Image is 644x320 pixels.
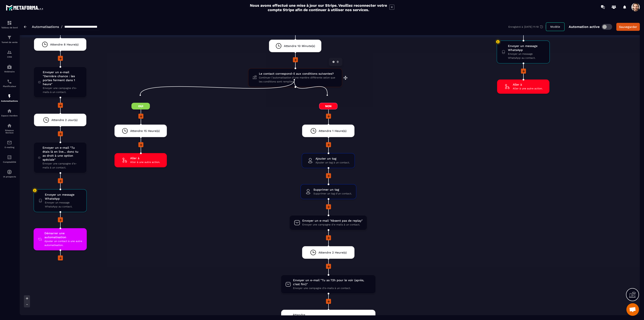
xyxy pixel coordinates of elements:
[318,251,347,255] span: Attendre 2 Heure(s)
[43,86,82,94] span: Envoyer une campagne d'e-mails à un contact.
[7,123,12,128] img: social-network
[44,239,83,247] span: Ajouter un contact à une autre automatisation.
[302,223,363,227] span: Envoyer une campagne d'e-mails à un contact.
[44,231,83,239] span: Démarrer une automatisation
[7,50,12,55] img: formation
[7,169,12,174] img: automations
[319,129,347,133] span: Attendre 1 Heure(s)
[51,118,78,122] span: Attendre 2 Jour(s)
[50,43,79,47] span: Attendre 8 Heure(s)
[1,76,18,91] a: schedulerschedulerPlanificateur
[513,87,543,91] span: Aller à une autre action.
[32,25,59,29] a: Automatisations
[546,22,565,31] button: Modèle
[1,41,18,43] p: Tunnel de vente
[1,105,18,120] a: automationsautomationsEspace membre
[45,201,82,209] span: Envoyer un message WhatsApp au contact.
[24,26,27,28] img: arrow
[508,25,546,29] div: Enregistré à
[302,219,363,223] span: Envoyer un e-mail "Absent pas de replay"
[1,32,18,47] a: formationformationTunnel de vente
[7,108,12,113] img: automations
[7,64,12,69] img: automations
[293,286,371,290] span: Envoyer une campagne d'e-mails à un contact.
[313,192,352,196] span: Supprimer un tag d'un contact.
[616,23,640,31] button: Sauvegarder
[1,161,18,163] p: Comptabilité
[508,52,545,60] span: Envoyer un message WhatsApp au contact.
[524,25,539,28] p: [DATE] 11:19
[619,25,637,29] div: Sauvegarder
[293,278,371,286] span: Envoyer un e-mail "Tu as 72h pour le voir (après, c’est fini)"
[1,129,18,134] p: Réseaux Sociaux
[1,91,18,105] a: automationsautomationsAutomatisations
[1,47,18,61] a: formationformationCRM
[43,162,82,170] span: Envoyer une campagne d'e-mails à un contact.
[61,25,62,29] span: /
[6,4,44,11] img: logo
[316,161,350,165] span: Ajouter un tag à un contact.
[293,313,371,317] span: Attendre
[1,114,18,117] p: Espace membre
[130,156,160,160] span: Aller à
[313,188,352,192] span: Supprimer un tag
[130,129,160,133] span: Attendre 15 Heure(s)
[284,44,315,48] span: Attendre 10 Minute(s)
[513,83,543,87] span: Aller à
[250,3,387,12] h2: Nous avons effectué une mise à jour sur Stripe. Veuillez reconnecter votre compte Stripe afin de ...
[259,76,338,84] span: Continuer l'automatisation d'une manière différente selon que les conditions sont remplies.
[316,157,350,161] span: Ajouter un tag
[7,35,12,40] img: formation
[7,94,12,99] img: automations
[7,79,12,84] img: scheduler
[1,152,18,166] a: accountantaccountantComptabilité
[131,103,150,109] span: Oui
[1,176,18,178] p: IA prospects
[1,56,18,58] p: CRM
[508,44,545,52] span: Envoyer un message WhatsApp
[1,70,18,73] p: Webinaire
[1,100,18,102] p: Automatisations
[1,120,18,137] a: social-networksocial-networkRéseaux Sociaux
[1,137,18,152] a: emailemailE-mailing
[1,61,18,76] a: automationsautomationsWebinaire
[43,146,82,162] span: Envoyer un e-mail "Tu étais là en live… donc tu as droit à une option spéciale"
[626,303,639,316] a: Mở cuộc trò chuyện
[130,160,160,164] span: Aller à une autre action.
[259,72,338,76] span: Le contact correspond-il aux conditions suivantes?
[43,70,82,86] span: Envoyer un e-mail "Dernière chance : les portes ferment dans 1 heure"
[7,20,12,25] img: formation
[1,26,18,29] p: Tableau de bord
[7,155,12,160] img: accountant
[1,146,18,148] p: E-mailing
[45,193,82,201] span: Envoyer un message WhatsApp
[1,17,18,32] a: formationformationTableau de bord
[319,103,338,109] span: Non
[569,25,600,29] p: Automation active
[1,85,18,87] p: Planificateur
[7,140,12,145] img: email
